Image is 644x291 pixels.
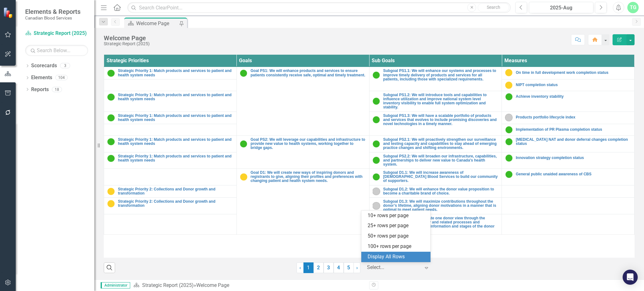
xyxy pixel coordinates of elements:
[373,173,380,181] img: On Target
[531,4,591,12] div: 2025-Aug
[368,212,427,219] div: 10+ rows per page
[118,138,233,146] a: Strategic Priority 1: Match products and services to patient and health system needs
[369,198,502,214] td: Double-Click to Edit Right Click for Context Menu
[368,222,427,229] div: 25+ rows per page
[104,135,237,152] td: Double-Click to Edit Right Click for Context Menu
[133,282,364,289] div: »
[107,188,115,195] img: Caution
[118,154,233,162] a: Strategic Priority 1: Match products and services to patient and health system needs
[344,262,354,273] a: 5
[368,253,427,261] div: Display All Rows
[107,200,115,207] img: Caution
[107,138,115,145] img: On Target
[502,152,635,169] td: Double-Click to Edit Right Click for Context Menu
[368,243,427,250] div: 100+ rows per page
[505,81,513,89] img: Caution
[136,19,178,27] div: Welcome Page
[369,112,502,135] td: Double-Click to Edit Right Click for Context Menu
[240,69,247,77] img: On Target
[505,138,513,145] img: On Target
[25,15,80,20] small: Canadian Blood Services
[369,152,502,169] td: Double-Click to Edit Right Click for Context Menu
[240,140,247,148] img: On Target
[104,35,150,41] div: Welcome Page
[118,93,233,101] a: Strategic Priority 1: Match products and services to patient and health system needs
[25,30,88,37] a: Strategic Report (2025)
[383,154,499,167] a: Subgoal PS2.2: We will broaden our infrastructure, capabilities, and partnerships to deliver new ...
[369,135,502,152] td: Double-Click to Edit Right Click for Context Menu
[107,155,115,162] img: On Target
[487,5,500,10] span: Search
[118,187,233,195] a: Strategic Priority 2: Collections and Donor growth and transformation
[502,135,635,152] td: Double-Click to Edit Right Click for Context Menu
[502,169,635,185] td: Double-Click to Edit Right Click for Context Menu
[383,187,499,195] a: Subgoal D1.2: We will enhance the donor value proposition to become a charitable brand of choice.
[104,185,237,197] td: Double-Click to Edit Right Click for Context Menu
[251,171,366,183] a: Goal D1: We will create new ways of inspiring donors and registrants to give, aligning their prof...
[478,3,509,12] button: Search
[236,135,369,168] td: Double-Click to Edit Right Click for Context Menu
[369,91,502,112] td: Double-Click to Edit Right Click for Context Menu
[236,67,369,136] td: Double-Click to Edit Right Click for Context Menu
[516,172,631,176] a: General public unaided awareness of CBS
[60,63,70,69] div: 3
[373,116,380,124] img: On Target
[383,138,499,150] a: Subgoal PS2.1: We will proactively strengthen our surveillance and testing capacity and capabilit...
[303,262,314,273] span: 1
[31,74,52,81] a: Elements
[373,140,380,148] img: On Target
[251,69,366,77] a: Goal PS1: We will enhance products and services to ensure patients consistently receive safe, opt...
[299,265,301,271] span: ‹
[502,67,635,79] td: Double-Click to Edit Right Click for Context Menu
[373,188,380,195] img: No Information
[107,114,115,122] img: On Target
[373,202,380,210] img: No Information
[314,262,324,273] a: 2
[505,171,513,178] img: On Target
[107,69,115,77] img: On Target
[505,126,513,134] img: On Target
[505,114,513,121] img: No Information
[516,128,631,132] a: Implementation of PR Plasma completion status
[516,138,631,146] a: [MEDICAL_DATA] NAT and donor deferral changes completion status
[369,67,502,91] td: Double-Click to Edit Right Click for Context Menu
[251,138,366,150] a: Goal PS2: We will leverage our capabilities and infrastructure to provide new value to health sys...
[505,69,513,76] img: Caution
[236,169,369,235] td: Double-Click to Edit Right Click for Context Menu
[25,45,88,56] input: Search Below...
[505,93,513,101] img: On Target
[55,75,68,80] div: 104
[627,2,639,13] button: TG
[104,152,237,169] td: Double-Click to Edit Right Click for Context Menu
[373,156,380,164] img: On Target
[383,93,499,110] a: Subgoal PS1.2: We will introduce tools and capabilities to influence utilization and improve nati...
[516,83,631,87] a: NIPT completion status
[334,262,344,273] a: 4
[31,62,57,69] a: Scorecards
[104,198,237,214] td: Double-Click to Edit Right Click for Context Menu
[3,7,14,18] img: ClearPoint Strategy
[369,169,502,185] td: Double-Click to Edit Right Click for Context Menu
[104,91,237,112] td: Double-Click to Edit Right Click for Context Menu
[502,112,635,124] td: Double-Click to Edit Right Click for Context Menu
[196,282,229,288] div: Welcome Page
[373,97,380,105] img: On Target
[104,41,150,46] div: Strategic Report (2025)
[383,69,499,81] a: Subgoal PS1.1: We will enhance our systems and processes to improve timely delivery of products a...
[31,86,49,93] a: Reports
[383,171,499,183] a: Subgoal D1.1: We will increase awareness of [DEMOGRAPHIC_DATA] Blood Services to build our commun...
[118,114,233,122] a: Strategic Priority 1: Match products and services to patient and health system needs
[529,2,593,13] button: 2025-Aug
[25,8,80,15] span: Elements & Reports
[502,91,635,112] td: Double-Click to Edit Right Click for Context Menu
[369,214,502,235] td: Double-Click to Edit Right Click for Context Menu
[383,200,499,212] a: Subgoal D1.3: We will maximize contributions throughout the donor’s lifetime, aligning donor moti...
[101,282,130,288] span: Administrator
[516,156,631,160] a: Innovation strategy completion status
[383,114,499,126] a: Subgoal PS1.3: We will have a scalable portfolio of products and services that evolves to include...
[502,124,635,135] td: Double-Click to Edit Right Click for Context Menu
[516,115,631,119] a: Products portfolio lifecycle index
[502,79,635,91] td: Double-Click to Edit Right Click for Context Menu
[516,71,631,75] a: On time in full development work completion status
